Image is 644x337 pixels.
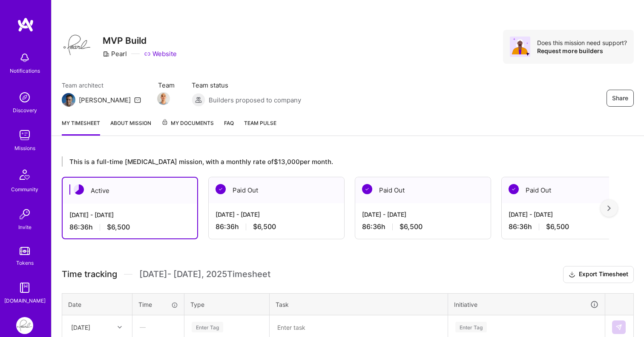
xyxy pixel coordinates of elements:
[569,270,575,279] i: icon Download
[209,96,301,105] span: Builders proposed to company
[16,279,33,296] img: guide book
[161,119,214,136] a: My Documents
[270,293,448,315] th: Task
[107,223,130,232] span: $6,500
[16,127,33,144] img: teamwork
[18,223,32,232] div: Invite
[4,296,46,305] div: [DOMAIN_NAME]
[79,96,131,105] div: [PERSON_NAME]
[157,92,170,105] img: Team Member Avatar
[20,247,30,255] img: tokens
[510,37,530,57] img: Avatar
[362,210,484,219] div: [DATE] - [DATE]
[244,119,276,136] a: Team Pulse
[509,184,519,194] img: Paid Out
[502,177,637,203] div: Paid Out
[244,120,276,126] span: Team Pulse
[161,119,214,128] span: My Documents
[139,269,270,280] span: [DATE] - [DATE] , 2025 Timesheet
[17,17,34,32] img: logo
[454,300,599,309] div: Initiative
[400,222,423,231] span: $6,500
[103,35,177,46] h3: MVP Build
[14,164,35,185] img: Community
[62,269,117,280] span: Time tracking
[62,93,75,107] img: Team Architect
[103,51,109,57] i: icon CompanyGray
[62,81,141,90] span: Team architect
[184,293,270,315] th: Type
[192,320,223,334] div: Enter Tag
[16,317,33,334] img: Pearl: MVP Build
[118,325,122,329] i: icon Chevron
[355,177,491,203] div: Paid Out
[158,91,169,106] a: Team Member Avatar
[509,210,630,219] div: [DATE] - [DATE]
[192,93,205,107] img: Builders proposed to company
[537,39,627,47] div: Does this mission need support?
[509,222,630,231] div: 86:36 h
[224,119,234,136] a: FAQ
[546,222,569,231] span: $6,500
[62,293,132,315] th: Date
[13,106,37,115] div: Discovery
[216,222,337,231] div: 86:36 h
[607,205,611,211] img: right
[158,81,175,90] span: Team
[134,96,141,103] i: icon Mail
[110,119,151,136] a: About Mission
[455,320,487,334] div: Enter Tag
[216,210,337,219] div: [DATE] - [DATE]
[103,49,127,58] div: Pearl
[209,177,344,203] div: Paid Out
[16,258,34,267] div: Tokens
[69,210,190,219] div: [DATE] - [DATE]
[253,222,276,231] span: $6,500
[74,184,84,195] img: Active
[16,206,33,223] img: Invite
[612,94,628,102] span: Share
[11,185,38,194] div: Community
[138,300,178,309] div: Time
[192,81,301,90] span: Team status
[10,66,40,75] div: Notifications
[62,30,92,60] img: Company Logo
[537,47,627,55] div: Request more builders
[69,223,190,232] div: 86:36 h
[563,266,634,283] button: Export Timesheet
[14,317,35,334] a: Pearl: MVP Build
[14,144,35,153] div: Missions
[216,184,226,194] img: Paid Out
[63,178,197,204] div: Active
[71,323,90,331] div: [DATE]
[16,49,33,66] img: bell
[615,324,622,331] img: Submit
[144,49,177,58] a: Website
[607,90,634,107] button: Share
[362,222,484,231] div: 86:36 h
[62,156,609,167] div: This is a full-time [MEDICAL_DATA] mission, with a monthly rate of $13,000 per month.
[62,119,100,136] a: My timesheet
[16,89,33,106] img: discovery
[362,184,372,194] img: Paid Out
